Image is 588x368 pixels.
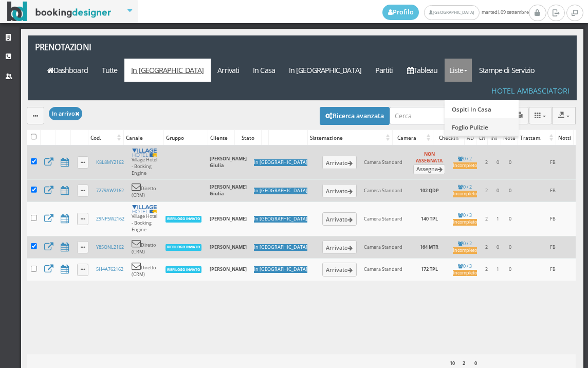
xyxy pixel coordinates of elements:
b: 10 [450,360,455,366]
div: Cliente [208,131,234,145]
button: Export [552,107,576,124]
td: 0 [504,145,517,180]
a: 0 / 3Incompleto [453,263,477,277]
td: 0 [504,259,517,281]
b: RIEPILOGO INVIATO [167,216,200,221]
div: Gruppo [164,131,208,145]
div: Notti [556,131,573,145]
b: 2 [463,360,465,366]
div: In [GEOGRAPHIC_DATA] [254,188,307,194]
b: [PERSON_NAME] [210,215,247,222]
div: Note [501,131,518,145]
div: Cod. [88,131,123,145]
td: Camera Standard [360,236,410,258]
td: FB [534,145,572,180]
div: In [GEOGRAPHIC_DATA] [254,244,307,251]
img: BookingDesigner.com [7,2,112,22]
td: 0 [492,236,504,258]
div: Incompleto [453,270,477,277]
td: Camera Standard [360,145,410,180]
td: 2 [481,179,492,201]
a: Profilo [382,5,419,20]
b: 102 QDP [420,187,439,194]
img: c1bf4543417a11ec8a5106403f595ea8.png [132,149,157,157]
div: In [GEOGRAPHIC_DATA] [254,216,307,223]
img: c1bf4543417a11ec8a5106403f595ea8.png [132,205,157,213]
td: 1 [492,259,504,281]
td: Camera Standard [360,179,410,201]
td: Camera Standard [360,259,410,281]
div: Trattam. [518,131,556,145]
button: In arrivo [49,107,83,120]
b: [PERSON_NAME] [210,244,247,250]
td: 2 [481,145,492,180]
a: In Casa [246,59,282,82]
td: 0 [492,145,504,180]
a: Z9NP5W2162 [96,215,124,222]
a: In [GEOGRAPHIC_DATA] [282,59,368,82]
a: Liste [445,59,472,82]
div: Incompleto [453,162,477,169]
input: Cerca [390,107,472,124]
a: 7279AW2162 [96,187,124,194]
a: Partiti [368,59,400,82]
b: RIEPILOGO INVIATO [167,267,200,272]
td: FB [534,236,572,258]
td: 0 [504,202,517,236]
a: 0 / 3Incompleto [453,212,477,226]
b: 164 MTR [420,244,438,250]
td: 1 [492,202,504,236]
a: 5H4A762162 [96,266,123,272]
div: Incompleto [453,247,477,254]
a: 0 / 2Incompleto [453,240,477,254]
div: Camera [393,131,433,145]
td: FB [534,202,572,236]
div: INF [488,131,500,145]
button: Arrivato [322,156,357,169]
button: Arrivato [322,241,357,254]
td: Village Hotel - Booking Engine [128,202,161,236]
td: 2 [481,236,492,258]
a: Ospiti In Casa [445,100,519,118]
b: [PERSON_NAME] [210,266,247,272]
div: Sistemazione [308,131,392,145]
h4: Hotel Ambasciatori [491,86,569,95]
button: Ricerca avanzata [320,107,390,124]
a: RIEPILOGO INVIATO [165,266,203,272]
button: Arrivato [322,184,357,197]
a: K8L8MY2162 [96,159,124,165]
td: FB [534,179,572,201]
td: 0 [504,179,517,201]
a: 0 / 2Incompleto [453,155,477,169]
a: In [GEOGRAPHIC_DATA] [124,59,211,82]
td: FB [534,259,572,281]
a: RIEPILOGO INVIATO [165,215,203,222]
a: [GEOGRAPHIC_DATA] [424,5,479,20]
b: RIEPILOGO INVIATO [167,245,200,249]
div: Incompleto [453,191,477,197]
td: 0 [492,179,504,201]
b: 140 TPL [421,215,438,222]
a: Y85QNL2162 [96,244,124,250]
b: NON ASSEGNATA [416,151,443,164]
div: AD [465,131,476,145]
button: Assegna [413,164,445,174]
div: CH [476,131,488,145]
div: In [GEOGRAPHIC_DATA] [254,159,307,166]
td: 0 [504,236,517,258]
td: Diretto (CRM) [128,259,161,281]
td: 2 [481,202,492,236]
td: Diretto (CRM) [128,236,161,258]
a: Prenotazioni [28,35,134,59]
span: martedì, 09 settembre [382,5,529,20]
b: 172 TPL [421,266,438,272]
button: Arrivato [322,212,357,226]
a: Stampe di Servizio [472,59,542,82]
b: [PERSON_NAME] Giulia [210,155,247,169]
b: 0 [474,360,477,366]
div: Canale [124,131,163,145]
button: Arrivato [322,263,357,276]
a: Tutte [95,59,124,82]
div: Incompleto [453,219,477,226]
a: Dashboard [40,59,95,82]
